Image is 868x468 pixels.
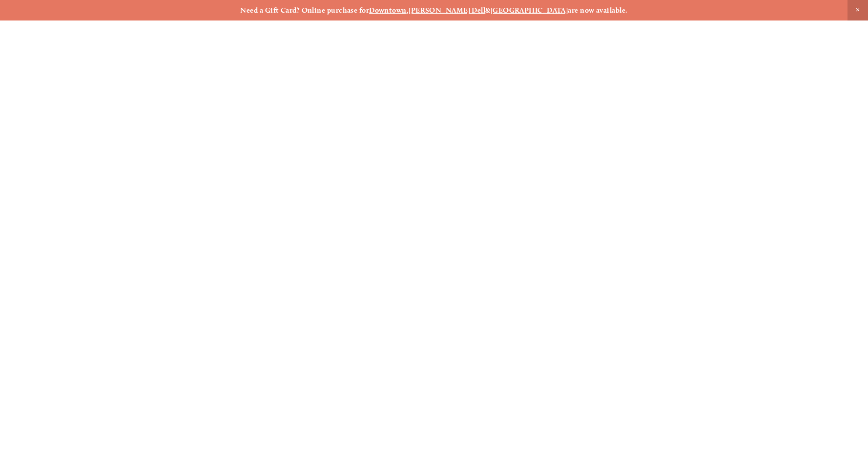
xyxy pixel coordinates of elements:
[491,6,568,15] a: [GEOGRAPHIC_DATA]
[240,6,369,15] strong: Need a Gift Card? Online purchase for
[568,6,627,15] strong: are now available.
[485,6,490,15] strong: &
[407,6,409,15] strong: ,
[369,6,407,15] a: Downtown
[409,6,485,15] a: [PERSON_NAME] Dell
